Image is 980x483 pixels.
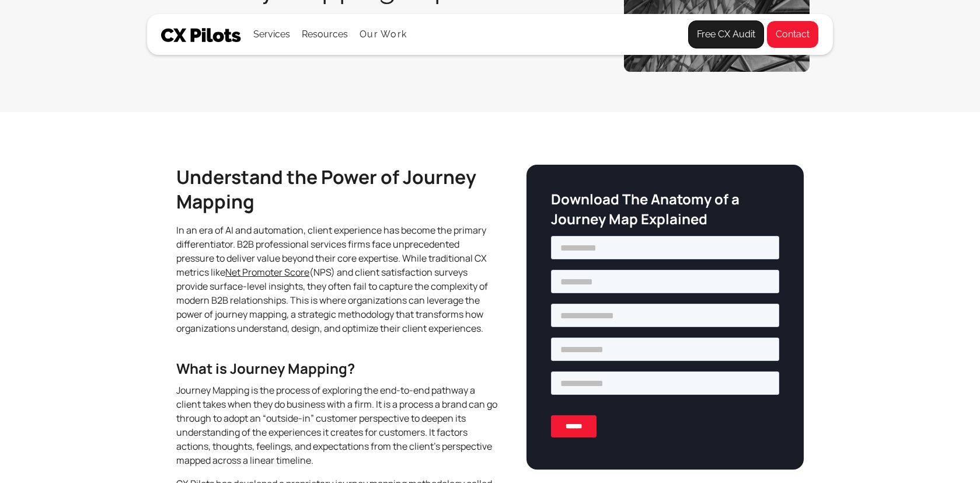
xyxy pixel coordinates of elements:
h3: What is Journey Mapping? [176,359,498,378]
div: Resources [302,15,348,54]
iframe: Form 2 [551,234,779,445]
div: Resources [302,26,348,43]
a: Contact [766,20,819,48]
h2: Understand the Power of Journey Mapping [176,165,498,214]
p: Journey Mapping is the process of exploring the end-to-end pathway a client takes when they do bu... [176,383,498,467]
h3: Download The Anatomy of a Journey Map Explained [551,189,779,229]
a: Net Promoter Score [225,266,309,279]
div: Services [253,15,290,54]
div: Services [253,26,290,43]
a: Free CX Audit [688,20,764,48]
p: In an era of AI and automation, client experience has become the primary differentiator. B2B prof... [176,223,498,349]
a: Our Work [360,29,407,40]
